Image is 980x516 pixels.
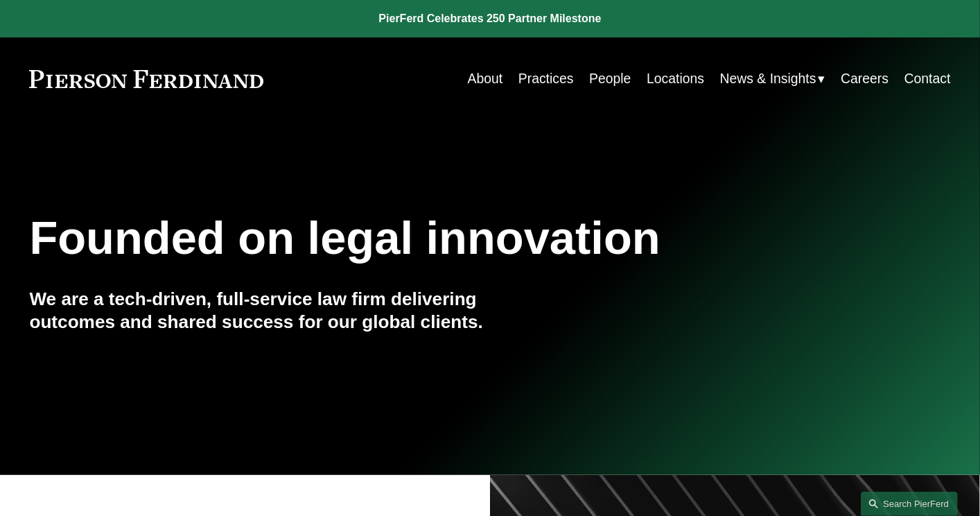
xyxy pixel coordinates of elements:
a: Careers [841,65,889,92]
a: Practices [518,65,574,92]
span: News & Insights [720,67,816,91]
a: folder dropdown [720,65,825,92]
a: People [589,65,631,92]
a: About [468,65,503,92]
h4: We are a tech-driven, full-service law firm delivering outcomes and shared success for our global... [29,288,490,334]
h1: Founded on legal innovation [29,212,797,265]
a: Search this site [861,492,958,516]
a: Locations [647,65,704,92]
a: Contact [904,65,951,92]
